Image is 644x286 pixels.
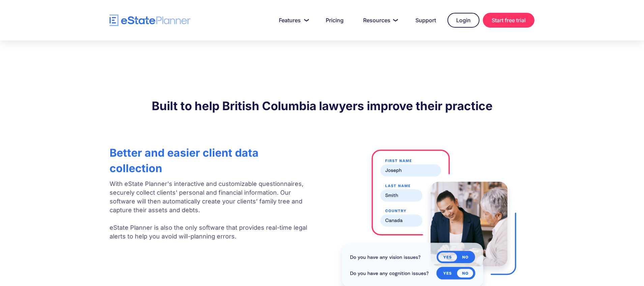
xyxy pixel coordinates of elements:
a: Start free trial [483,13,534,28]
a: Support [407,13,444,27]
a: home [110,14,191,26]
a: Pricing [318,13,352,27]
a: Features [271,13,314,27]
a: Resources [355,13,404,27]
strong: Better and easier client data collection [110,146,259,175]
strong: Built to help British Columbia lawyers improve their practice [138,99,506,113]
a: Login [447,13,479,28]
p: With eState Planner's interactive and customizable questionnaires, securely collect clients' pers... [110,180,309,241]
